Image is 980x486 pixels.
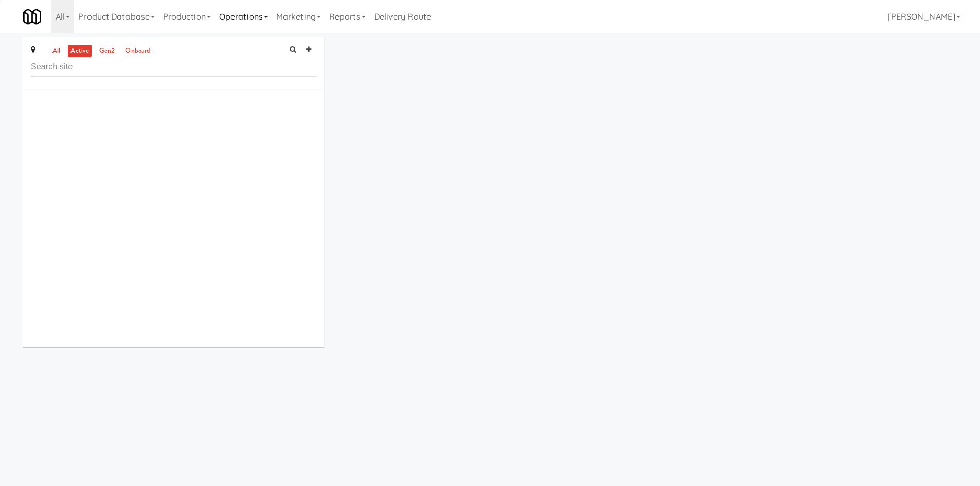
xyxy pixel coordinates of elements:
[31,58,316,77] input: Search site
[50,45,63,58] a: all
[122,45,153,58] a: onboard
[97,45,117,58] a: gen2
[23,8,41,26] img: Micromart
[68,45,92,58] a: active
